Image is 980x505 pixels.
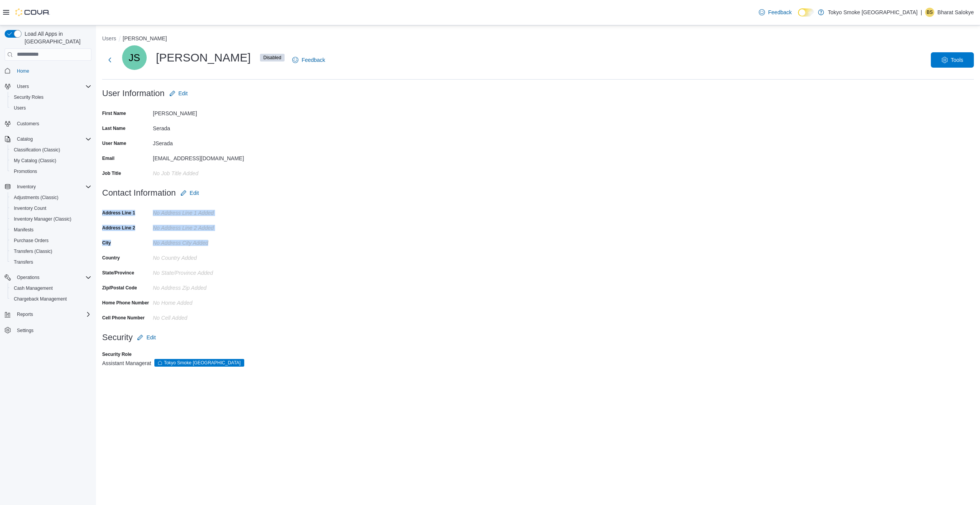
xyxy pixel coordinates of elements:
[102,89,165,98] h3: User Information
[102,125,126,131] label: Last Name
[11,225,91,234] span: Manifests
[102,170,121,176] label: Job Title
[102,333,132,342] h3: Security
[17,274,40,281] span: Operations
[102,225,135,231] label: Address Line 2
[153,252,256,261] div: No Country Added
[263,54,281,61] span: Disabled
[190,189,199,197] span: Edit
[14,94,43,100] span: Security Roles
[153,297,256,306] div: No Home added
[17,136,33,142] span: Catalog
[102,255,120,261] label: Country
[927,8,933,17] span: BS
[102,351,132,357] label: Security Role
[14,227,33,233] span: Manifests
[14,296,67,302] span: Chargeback Management
[102,300,149,306] label: Home Phone Number
[14,82,32,91] button: Users
[102,315,145,321] label: Cell Phone Number
[768,8,791,16] span: Feedback
[166,86,191,101] button: Edit
[937,8,974,17] p: Bharat Salokye
[14,310,91,319] span: Reports
[17,311,33,317] span: Reports
[153,122,256,131] div: Serada
[14,158,56,164] span: My Catalog (Classic)
[8,166,94,177] button: Promotions
[11,236,91,245] span: Purchase Orders
[8,92,94,103] button: Security Roles
[102,155,114,161] label: Email
[11,247,55,256] a: Transfers (Classic)
[11,103,91,113] span: Users
[102,210,135,216] label: Address Line 1
[11,145,91,154] span: Classification (Classic)
[11,204,50,213] a: Inventory Count
[11,193,91,202] span: Adjustments (Classic)
[2,134,94,145] button: Catalog
[925,8,934,17] div: Bharat Salokye
[102,359,974,367] div: Assistant Manager at
[153,152,256,161] div: [EMAIL_ADDRESS][DOMAIN_NAME]
[17,121,39,127] span: Customers
[8,103,94,113] button: Users
[153,207,256,216] div: No Address Line 1 added
[153,222,256,231] div: No Address Line 2 added
[14,205,46,211] span: Inventory Count
[153,137,256,146] div: JSerada
[122,45,285,70] div: [PERSON_NAME]
[11,284,56,293] a: Cash Management
[11,236,52,245] a: Purchase Orders
[8,145,94,155] button: Classification (Classic)
[102,188,176,198] h3: Contact Information
[102,35,974,44] nav: An example of EuiBreadcrumbs
[102,240,111,246] label: City
[14,182,39,191] button: Inventory
[164,359,241,366] span: Tokyo Smoke [GEOGRAPHIC_DATA]
[22,30,91,45] span: Load All Apps in [GEOGRAPHIC_DATA]
[14,326,36,335] a: Settings
[15,8,50,16] img: Cova
[153,237,256,246] div: No Address City added
[11,294,70,304] a: Chargeback Management
[11,257,36,267] a: Transfers
[154,359,244,367] span: Tokyo Smoke Canada
[14,325,91,335] span: Settings
[17,184,36,190] span: Inventory
[951,56,963,64] span: Tools
[11,214,74,224] a: Inventory Manager (Classic)
[8,283,94,294] button: Cash Management
[11,284,91,293] span: Cash Management
[11,204,91,213] span: Inventory Count
[2,272,94,283] button: Operations
[11,103,29,113] a: Users
[2,324,94,336] button: Settings
[2,81,94,92] button: Users
[14,119,42,128] a: Customers
[153,312,256,321] div: No Cell added
[14,119,91,128] span: Customers
[2,309,94,320] button: Reports
[14,147,60,153] span: Classification (Classic)
[123,35,167,42] button: [PERSON_NAME]
[14,273,91,282] span: Operations
[102,110,126,116] label: First Name
[8,257,94,267] button: Transfers
[11,93,46,102] a: Security Roles
[11,193,61,202] a: Adjustments (Classic)
[2,118,94,129] button: Customers
[14,194,58,201] span: Adjustments (Classic)
[301,56,325,64] span: Feedback
[798,8,814,17] input: Dark Mode
[153,167,256,176] div: No Job Title added
[14,273,43,282] button: Operations
[756,5,795,20] a: Feedback
[2,65,94,76] button: Home
[134,330,159,345] button: Edit
[17,68,29,74] span: Home
[8,214,94,224] button: Inventory Manager (Classic)
[11,156,91,165] span: My Catalog (Classic)
[14,248,52,254] span: Transfers (Classic)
